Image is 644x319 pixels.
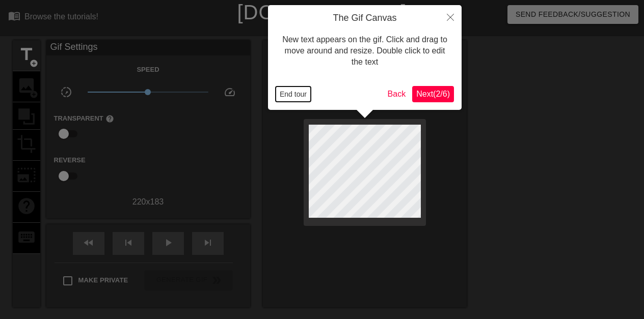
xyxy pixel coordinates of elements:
[276,86,311,102] button: End tour
[276,24,454,78] div: New text appears on the gif. Click and drag to move around and resize. Double click to edit the text
[384,86,410,102] button: Back
[416,90,450,98] span: Next ( 2 / 6 )
[276,13,454,24] h4: The Gif Canvas
[412,86,454,102] button: Next
[439,5,462,28] button: Close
